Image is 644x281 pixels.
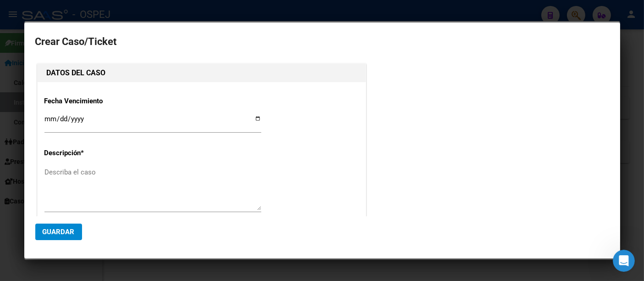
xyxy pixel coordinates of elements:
h2: Crear Caso/Ticket [35,33,609,51]
p: Descripción [44,148,139,158]
strong: DATOS DEL CASO [47,68,106,77]
p: Fecha Vencimiento [44,96,139,107]
button: Guardar [35,224,82,240]
span: Guardar [43,228,75,236]
iframe: Intercom live chat [613,250,635,272]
